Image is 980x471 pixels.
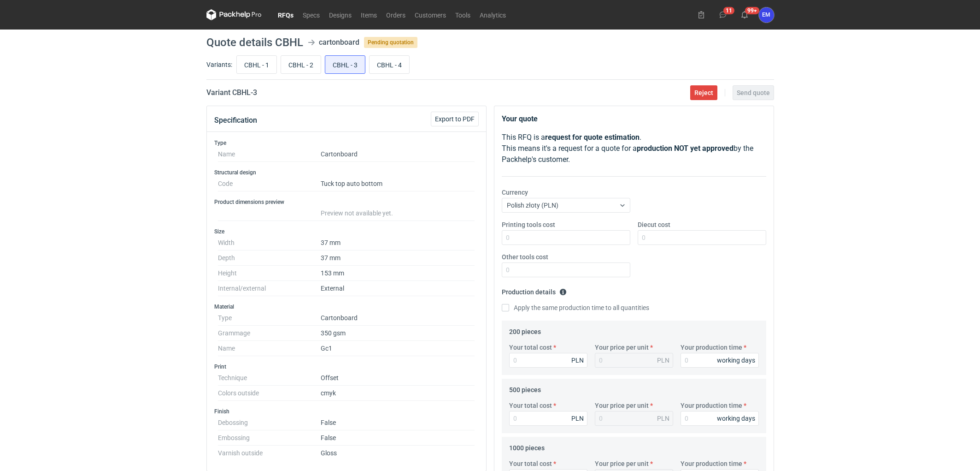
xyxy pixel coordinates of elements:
dt: Depth [218,250,321,266]
div: PLN [657,356,669,365]
input: 0 [509,411,587,426]
input: 0 [638,230,766,245]
legend: 1000 pieces [509,441,545,452]
div: PLN [571,414,584,423]
label: Your production time [681,459,742,468]
dd: Gc1 [321,341,475,356]
dd: False [321,430,475,446]
dt: Height [218,266,321,281]
span: Reject [694,89,713,96]
a: Tools [451,9,475,20]
a: Orders [381,9,410,20]
button: Reject [690,85,717,100]
dd: Offset [321,370,475,386]
input: 0 [502,262,630,277]
dd: External [321,281,475,296]
span: Pending quotation [364,37,417,48]
label: Apply the same production time to all quantities [502,303,649,312]
strong: production NOT yet approved [637,144,734,153]
label: Your total cost [509,343,552,352]
strong: Your quote [502,114,538,123]
legend: Production details [502,285,567,296]
label: CBHL - 4 [369,55,410,74]
a: Designs [324,9,356,20]
h3: Structural design [214,169,479,176]
dt: Name [218,341,321,356]
dt: Type [218,310,321,326]
a: Specs [298,9,324,20]
dd: 350 gsm [321,326,475,341]
dt: Colors outside [218,386,321,401]
h1: Quote details CBHL [206,37,303,48]
label: Your production time [681,343,742,352]
dt: Technique [218,370,321,386]
dt: Name [218,147,321,162]
span: Export to PDF [435,116,475,122]
div: working days [717,356,755,365]
dd: 153 mm [321,266,475,281]
span: Polish złoty (PLN) [507,202,558,209]
label: Your price per unit [595,343,649,352]
div: PLN [571,356,584,365]
dd: Cartonboard [321,310,475,326]
label: Your production time [681,401,742,410]
h3: Material [214,303,479,310]
input: 0 [502,230,630,245]
button: Send quote [733,85,774,100]
h3: Product dimensions preview [214,198,479,206]
div: cartonboard [319,37,359,48]
label: Your total cost [509,401,552,410]
input: 0 [681,353,759,368]
label: CBHL - 2 [281,55,321,74]
div: Ewelina Macek [759,7,774,23]
svg: Packhelp Pro [206,9,262,20]
label: Diecut cost [638,220,670,229]
dt: Varnish outside [218,446,321,457]
h3: Finish [214,408,479,415]
dd: 37 mm [321,235,475,250]
label: CBHL - 3 [325,55,365,74]
a: Customers [410,9,451,20]
dd: cmyk [321,386,475,401]
dd: 37 mm [321,250,475,266]
label: Other tools cost [502,252,548,262]
dd: False [321,415,475,430]
p: This RFQ is a . This means it's a request for a quote for a by the Packhelp's customer. [502,132,766,165]
a: RFQs [273,9,298,20]
label: Currency [502,188,528,197]
input: 0 [681,411,759,426]
label: Variants: [206,60,232,69]
label: CBHL - 1 [236,55,277,74]
dd: Tuck top auto bottom [321,176,475,191]
h3: Size [214,228,479,235]
h3: Print [214,363,479,370]
span: Preview not available yet. [321,209,393,217]
label: Your price per unit [595,459,649,468]
span: Send quote [737,89,770,96]
a: Items [356,9,381,20]
label: Printing tools cost [502,220,555,229]
div: working days [717,414,755,423]
button: Specification [214,109,257,131]
dt: Grammage [218,326,321,341]
dt: Embossing [218,430,321,446]
label: Your total cost [509,459,552,468]
label: Your price per unit [595,401,649,410]
a: Analytics [475,9,511,20]
dd: Cartonboard [321,147,475,162]
div: PLN [657,414,669,423]
input: 0 [509,353,587,368]
button: Export to PDF [431,112,479,126]
button: 99+ [737,7,752,22]
dd: Gloss [321,446,475,457]
legend: 500 pieces [509,382,541,393]
dt: Width [218,235,321,250]
h2: Variant CBHL - 3 [206,87,257,98]
dt: Debossing [218,415,321,430]
strong: request for quote estimation [545,133,640,142]
h3: Type [214,139,479,147]
legend: 200 pieces [509,324,541,335]
button: EM [759,7,774,23]
dt: Internal/external [218,281,321,296]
